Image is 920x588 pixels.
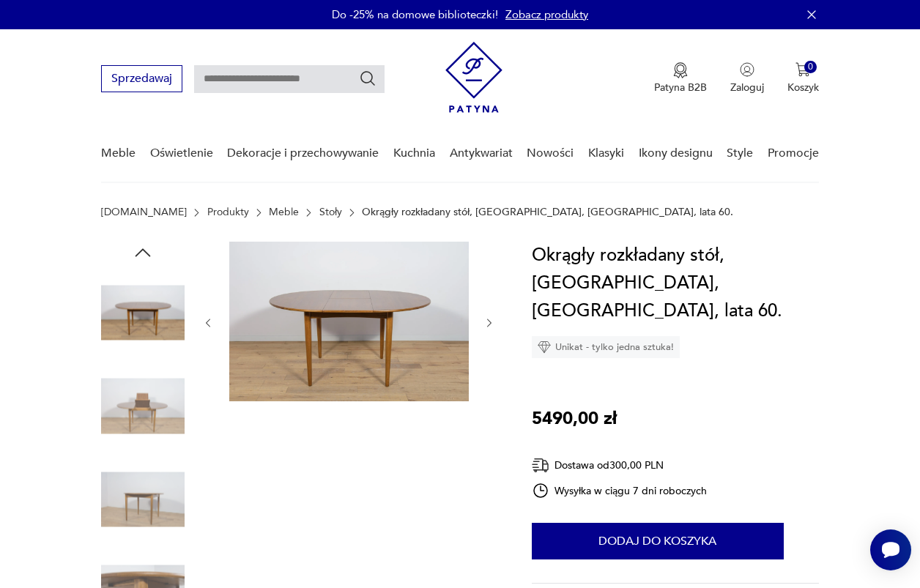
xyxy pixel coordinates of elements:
a: Kuchnia [393,125,435,182]
a: Meble [101,125,136,182]
img: Patyna - sklep z meblami i dekoracjami vintage [445,42,502,113]
div: Dostawa od 300,00 PLN [532,456,708,475]
p: 5490,00 zł [532,405,617,433]
a: Sprzedawaj [101,75,182,85]
button: Szukaj [359,70,376,87]
a: Klasyki [588,125,624,182]
button: Dodaj do koszyka [532,523,784,559]
img: Zdjęcie produktu Okrągły rozkładany stół, G-Plan, Wielka Brytania, lata 60. [101,458,185,541]
button: 0Koszyk [787,62,819,94]
a: Ikony designu [639,125,713,182]
a: Nowości [527,125,574,182]
button: Zaloguj [730,62,764,94]
img: Ikona medalu [673,62,688,78]
a: Promocje [768,125,819,182]
iframe: Smartsupp widget button [870,529,911,570]
img: Ikona dostawy [532,456,549,475]
img: Ikona diamentu [538,340,551,354]
img: Zdjęcie produktu Okrągły rozkładany stół, G-Plan, Wielka Brytania, lata 60. [101,365,185,448]
a: Produkty [207,206,249,218]
a: Ikona medaluPatyna B2B [654,62,707,94]
p: Patyna B2B [654,81,707,94]
p: Koszyk [787,81,819,94]
a: Antykwariat [450,125,513,182]
img: Ikona koszyka [795,62,810,77]
button: Patyna B2B [654,62,707,94]
p: Zaloguj [730,81,764,94]
img: Zdjęcie produktu Okrągły rozkładany stół, G-Plan, Wielka Brytania, lata 60. [101,271,185,354]
div: Wysyłka w ciągu 7 dni roboczych [532,482,708,499]
a: Style [727,125,753,182]
img: Zdjęcie produktu Okrągły rozkładany stół, G-Plan, Wielka Brytania, lata 60. [229,242,469,401]
div: 0 [804,61,817,73]
h1: Okrągły rozkładany stół, [GEOGRAPHIC_DATA], [GEOGRAPHIC_DATA], lata 60. [532,242,819,325]
a: Meble [269,206,299,218]
a: Zobacz produkty [505,7,588,22]
p: Do -25% na domowe biblioteczki! [332,7,498,22]
img: Ikonka użytkownika [740,62,754,77]
a: [DOMAIN_NAME] [101,206,187,218]
div: Unikat - tylko jedna sztuka! [532,336,680,358]
a: Oświetlenie [150,125,213,182]
a: Dekoracje i przechowywanie [227,125,379,182]
p: Okrągły rozkładany stół, [GEOGRAPHIC_DATA], [GEOGRAPHIC_DATA], lata 60. [362,206,733,218]
button: Sprzedawaj [101,65,182,92]
a: Stoły [319,206,342,218]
